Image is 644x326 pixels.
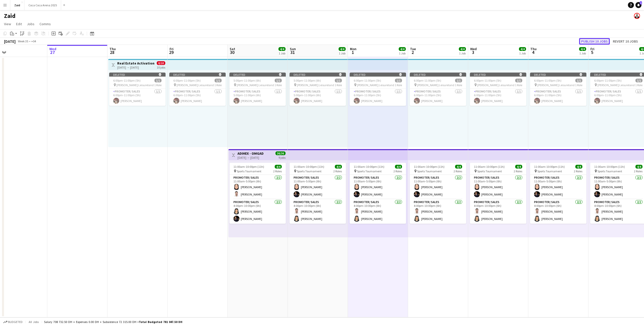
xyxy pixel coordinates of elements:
[410,73,466,77] div: Deleted
[534,165,565,169] span: 11:00am-10:00pm (11h)
[635,165,642,169] span: 4/4
[530,89,586,106] app-card-role: Promoter/ Sales1/16:00pm-11:00pm (5h)[PERSON_NAME]
[530,163,586,224] app-job-card: 11:00am-10:00pm (11h)4/4 Sports Tournament2 RolesPromoter/ Sales2/211:00am-5:00pm (6h)[PERSON_NAM...
[10,0,24,10] button: Zaid
[477,169,502,173] span: Sports Tournament
[537,169,562,173] span: Sports Tournament
[229,89,286,106] app-card-role: Promoter/ Sales1/15:00pm-11:00pm (6h)[PERSON_NAME]
[109,73,166,106] app-job-card: Deleted 6:00pm-11:00pm (5h)1/1 [PERSON_NAME] Leisureland1 RolePromoter/ Sales1/16:00pm-11:00pm (5...
[414,165,445,169] span: 11:00am-10:00pm (11h)
[470,73,526,106] app-job-card: Deleted 6:00pm-11:00pm (5h)1/1 [PERSON_NAME] Leisureland1 RolePromoter/ Sales1/16:00pm-11:00pm (5...
[278,47,286,51] span: 4/4
[597,169,622,173] span: Sports Tournament
[157,65,165,69] div: 10 jobs
[297,83,334,87] span: [PERSON_NAME] Leisureland
[290,73,346,77] div: Deleted
[237,151,264,156] h3: ADIHEX - OMGAD
[417,83,454,87] span: [PERSON_NAME] Leisureland
[455,165,462,169] span: 4/4
[109,49,116,55] span: 28
[113,79,141,82] span: 6:00pm-11:00pm (5h)
[575,83,582,87] span: 1 Role
[393,169,402,173] span: 2 Roles
[169,73,226,77] div: Deleted
[44,320,182,324] div: Salary 708 732.50 DH + Expenses 0.00 DH + Subsistence 72 315.00 DH =
[597,83,635,87] span: [PERSON_NAME] Leisureland
[229,199,286,224] app-card-role: Promoter/ Sales2/24:00pm-10:00pm (6h)[PERSON_NAME][PERSON_NAME]
[229,163,286,224] div: 11:00am-10:00pm (11h)4/4 Sports Tournament2 RolesPromoter/ Sales2/211:00am-5:00pm (6h)[PERSON_NAM...
[470,199,526,224] app-card-role: Promoter/ Sales2/24:00pm-10:00pm (6h)[PERSON_NAME][PERSON_NAME]
[237,156,264,159] div: [DATE] → [DATE]
[634,169,642,173] span: 2 Roles
[14,21,24,27] a: Edit
[537,83,575,87] span: [PERSON_NAME] Leisureland
[278,155,286,159] div: 9 jobs
[519,47,526,51] span: 4/4
[169,73,226,106] app-job-card: Deleted 6:00pm-11:00pm (5h)1/1 [PERSON_NAME] Leisureland1 RolePromoter/ Sales1/16:00pm-11:00pm (5...
[530,175,586,199] app-card-role: Promoter/ Sales2/211:00am-5:00pm (6h)[PERSON_NAME][PERSON_NAME]
[594,165,625,169] span: 11:00am-10:00pm (11h)
[274,83,282,87] span: 1 Role
[534,79,561,82] span: 6:00pm-11:00pm (5h)
[169,89,226,106] app-card-role: Promoter/ Sales1/16:00pm-11:00pm (5h)[PERSON_NAME]
[2,21,13,27] a: View
[410,73,466,106] app-job-card: Deleted 6:00pm-11:00pm (5h)1/1 [PERSON_NAME] Leisureland1 RolePromoter/ Sales1/16:00pm-11:00pm (5...
[290,163,346,224] app-job-card: 11:00am-10:00pm (11h)4/4 Sports Tournament2 RolesPromoter/ Sales2/211:00am-5:00pm (6h)[PERSON_NAM...
[229,73,286,106] app-job-card: Deleted 5:00pm-11:00pm (6h)1/1 [PERSON_NAME] Leisureland1 RolePromoter/ Sales1/15:00pm-11:00pm (6...
[515,79,522,82] span: 1/1
[350,89,406,106] app-card-role: Promoter/ Sales1/16:00pm-11:00pm (5h)[PERSON_NAME]
[290,199,346,224] app-card-role: Promoter/ Sales2/24:00pm-10:00pm (6h)[PERSON_NAME][PERSON_NAME]
[635,79,642,82] span: 1/1
[290,47,296,51] span: Sun
[354,79,381,82] span: 6:00pm-11:00pm (5h)
[399,51,406,55] div: 1 Job
[611,38,640,45] button: Revert 10 jobs
[470,175,526,199] app-card-role: Promoter/ Sales2/211:00am-5:00pm (6h)[PERSON_NAME][PERSON_NAME]
[410,175,466,199] app-card-role: Promoter/ Sales2/211:00am-5:00pm (6h)[PERSON_NAME][PERSON_NAME]
[395,83,402,87] span: 1 Role
[395,165,402,169] span: 4/4
[470,47,477,51] span: Wed
[469,49,477,55] span: 3
[17,39,29,43] span: Week 35
[579,51,586,55] div: 1 Job
[335,83,342,87] span: 1 Role
[594,79,622,82] span: 6:00pm-11:00pm (5h)
[173,79,201,82] span: 6:00pm-11:00pm (5h)
[275,151,286,155] span: 36/36
[229,73,286,77] div: Deleted
[395,79,402,82] span: 1/1
[417,169,442,173] span: Sports Tournament
[634,13,640,19] app-user-avatar: Zaid Rahmoun
[590,49,594,55] span: 5
[455,79,462,82] span: 1/1
[335,79,342,82] span: 1/1
[470,163,526,224] app-job-card: 11:00am-10:00pm (11h)4/4 Sports Tournament2 RolesPromoter/ Sales2/211:00am-5:00pm (6h)[PERSON_NAM...
[237,83,274,87] span: [PERSON_NAME] Leisureland
[635,2,641,8] a: 1
[109,73,166,77] div: Deleted
[339,51,345,55] div: 1 Job
[290,175,346,199] app-card-role: Promoter/ Sales2/211:00am-5:00pm (6h)[PERSON_NAME][PERSON_NAME]
[237,169,261,173] span: Sports Tournament
[410,163,466,224] app-job-card: 11:00am-10:00pm (11h)4/4 Sports Tournament2 RolesPromoter/ Sales2/211:00am-5:00pm (6h)[PERSON_NAM...
[640,1,642,5] span: 1
[24,0,61,10] button: Coca Coca Arena 2025
[273,169,282,173] span: 2 Roles
[233,79,261,82] span: 5:00pm-11:00pm (6h)
[154,79,162,82] span: 1/1
[357,83,394,87] span: [PERSON_NAME] Leisureland
[350,175,406,199] app-card-role: Promoter/ Sales2/211:00am-5:00pm (6h)[PERSON_NAME][PERSON_NAME]
[116,83,154,87] span: [PERSON_NAME] Leisureland
[514,169,522,173] span: 2 Roles
[519,51,526,55] div: 1 Job
[590,47,594,51] span: Fri
[530,73,586,106] div: Deleted 6:00pm-11:00pm (5h)1/1 [PERSON_NAME] Leisureland1 RolePromoter/ Sales1/16:00pm-11:00pm (5...
[410,199,466,224] app-card-role: Promoter/ Sales2/24:00pm-10:00pm (6h)[PERSON_NAME][PERSON_NAME]
[530,73,586,77] div: Deleted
